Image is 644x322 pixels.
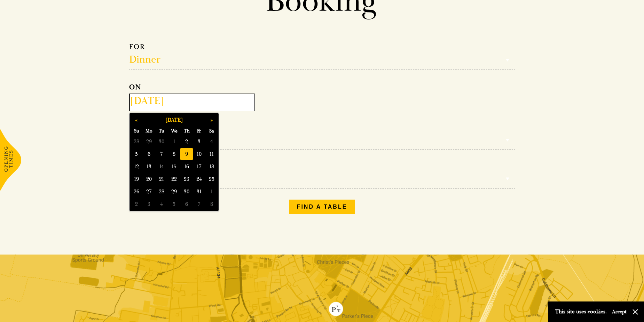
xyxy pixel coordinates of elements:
span: 11 [205,148,218,160]
span: 2 [180,135,193,148]
span: 26 [130,185,143,198]
span: 10 [193,148,205,160]
span: We [168,127,180,135]
span: Mo [143,127,155,135]
span: 14 [155,160,168,173]
span: Th [180,127,193,135]
span: 5 [130,148,143,160]
span: 6 [143,148,155,160]
span: 15 [168,160,180,173]
span: 13 [143,160,155,173]
span: 5 [168,198,180,210]
span: 17 [193,160,205,173]
span: 1 [168,135,180,148]
span: 16 [180,160,193,173]
span: 25 [205,173,218,185]
span: 23 [180,173,193,185]
span: Sa [205,127,218,135]
span: 31 [193,185,205,198]
span: 24 [193,173,205,185]
span: Su [130,127,143,135]
button: [DATE] [143,114,205,126]
span: 8 [205,198,218,210]
span: 1 [205,185,218,198]
span: Fr [193,127,205,135]
span: 9 [180,148,193,160]
span: 29 [143,135,155,148]
span: 30 [155,135,168,148]
span: 12 [130,160,143,173]
span: 7 [193,198,205,210]
span: 3 [193,135,205,148]
button: » [205,114,218,126]
p: This site uses cookies. [555,307,607,317]
span: 3 [143,198,155,210]
span: 22 [168,173,180,185]
span: 18 [205,160,218,173]
button: Find a table [289,200,355,214]
span: 6 [180,198,193,210]
span: 8 [168,148,180,160]
span: 28 [130,135,143,148]
button: Accept [612,308,627,315]
span: 29 [168,185,180,198]
span: 28 [155,185,168,198]
strong: ON [129,83,141,91]
span: 19 [130,173,143,185]
span: 4 [155,198,168,210]
button: « [130,114,143,126]
button: Close and accept [632,308,639,315]
span: 20 [143,173,155,185]
span: 4 [205,135,218,148]
span: Tu [155,127,168,135]
span: 7 [155,148,168,160]
span: 30 [180,185,193,198]
span: 2 [130,198,143,210]
span: 27 [143,185,155,198]
span: 21 [155,173,168,185]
